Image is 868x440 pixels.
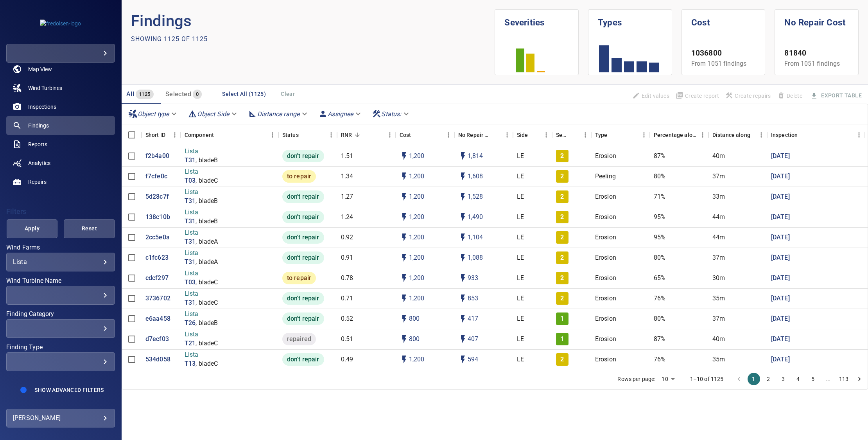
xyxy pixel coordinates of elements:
span: Inspections [28,103,56,111]
h1: No Repair Cost [784,10,849,29]
div: Lista [13,258,108,266]
p: Peeling [595,172,616,181]
p: , bladeC [195,278,218,287]
span: Findings that are included in repair orders will not be updated [629,89,673,102]
p: Erosion [595,314,616,323]
p: 1 [560,314,564,323]
p: Erosion [595,233,616,242]
svg: Auto cost [400,192,409,201]
p: 1,200 [409,274,425,283]
svg: Auto cost [400,314,409,323]
a: T03 [185,176,195,185]
p: Lista [185,330,218,339]
p: Erosion [595,294,616,303]
span: don't repair [282,213,324,222]
button: Menu [579,129,591,141]
div: Inspection [771,124,798,146]
h1: Types [598,10,662,29]
p: 2 [560,274,564,283]
a: f2b4a00 [145,152,169,161]
h1: Cost [691,10,756,29]
p: 95% [654,233,665,242]
button: Go to page 4 [792,373,805,385]
p: Findings [131,9,495,33]
p: c1fc623 [145,253,169,262]
button: Sort [214,129,225,140]
p: Lista [185,147,218,156]
div: The base labour and equipment costs to repair the finding. Does not include the loss of productio... [400,124,411,146]
p: 1,088 [468,253,483,262]
svg: Auto cost [400,273,409,283]
button: Menu [267,129,278,141]
button: page 1 [748,373,760,385]
p: LE [517,152,524,161]
p: 2 [560,253,564,262]
span: All [126,90,134,98]
p: Erosion [595,274,616,283]
a: f7cfe0c [145,172,167,181]
div: Component [181,124,278,146]
p: 87% [654,152,665,161]
p: 2 [560,172,564,181]
div: 10 [658,374,677,385]
svg: Auto cost [400,355,409,364]
a: [DATE] [771,335,790,344]
div: Short ID [142,124,181,146]
a: 3736702 [145,294,170,303]
em: Distance range [257,110,299,118]
button: Menu [384,129,396,141]
a: 2cc5e0a [145,233,170,242]
h1: Severities [504,10,569,29]
div: [PERSON_NAME] [13,412,108,424]
p: 80% [654,253,665,262]
div: Object type [125,107,182,121]
p: , bladeC [195,339,218,348]
span: to repair [282,274,316,283]
p: , bladeC [195,176,218,185]
span: Reports [28,140,47,148]
p: , bladeA [195,258,218,267]
a: e6aa458 [145,314,170,323]
div: Severity [556,124,569,146]
p: LE [517,192,524,201]
span: 0 [193,90,202,99]
div: Severity [552,124,591,146]
a: 138c10b [145,213,170,222]
p: 2 [560,192,564,201]
svg: Auto impact [458,314,468,323]
p: [DATE] [771,172,790,181]
a: inspections noActive [6,97,115,116]
button: Apply [7,219,58,238]
p: 1,200 [409,294,425,303]
div: Repair Now Ratio: The ratio of the additional incurred cost of repair in 1 year and the cost of r... [341,124,352,146]
a: T13 [185,359,195,368]
p: 95% [654,213,665,222]
a: 5d28c7f [145,192,169,201]
a: [DATE] [771,314,790,323]
p: , bladeB [195,319,218,328]
div: Finding Category [6,319,115,338]
p: 534d058 [145,355,170,364]
button: Sort [352,129,363,140]
span: don't repair [282,152,324,161]
p: 44m [712,213,725,222]
span: 1125 [136,90,154,99]
p: 2 [560,213,564,222]
span: don't repair [282,192,324,201]
p: cdcf297 [145,274,169,283]
p: 81840 [784,48,849,59]
p: 0.71 [341,294,353,303]
p: Lista [185,289,218,298]
div: Status [282,124,299,146]
a: T31 [185,258,195,267]
button: Reset [64,219,115,238]
svg: Auto impact [458,253,468,262]
label: Finding Type [6,344,115,350]
h4: Filters [6,208,115,216]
